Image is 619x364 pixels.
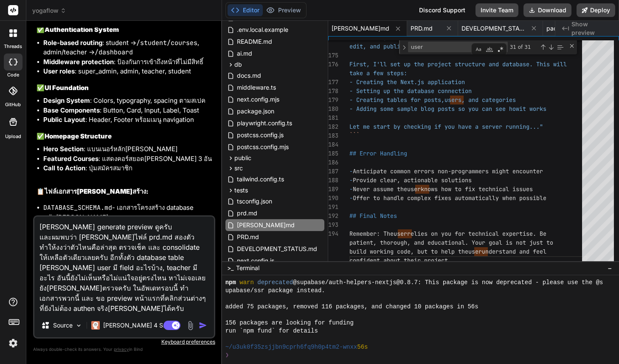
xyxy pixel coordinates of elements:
[349,60,519,68] span: First, I'll set up the project structure and datab
[349,194,353,202] span: -
[43,39,102,47] strong: Role-based routing
[399,40,577,54] div: Find / Replace
[7,71,19,79] label: code
[577,3,615,17] button: Deploy
[45,25,119,34] strong: Authentication System
[400,40,408,54] div: Toggle Replace
[225,327,318,335] span: run `npm fund` for details
[236,196,273,206] span: tsconfig.json
[236,130,284,140] span: postcss.config.js
[43,145,84,153] strong: Hero Section
[234,186,248,195] span: tests
[349,96,445,104] span: - Creating tables for posts,
[328,176,338,185] div: 188
[540,44,546,51] div: Previous Match (⇧Enter)
[37,25,214,35] h3: ✅
[523,167,543,175] span: ounter
[236,264,259,272] span: Terminal
[114,347,129,352] span: privacy
[236,106,275,116] span: package.json
[328,122,338,131] div: 182
[349,78,465,86] span: - Creating the Next.js application
[236,256,275,266] span: next.config.js
[332,24,389,33] span: [PERSON_NAME]md
[328,185,338,194] div: 189
[523,3,571,17] button: Download
[485,45,494,54] div: Match Whole Word (⌥⌘W)
[414,3,470,17] div: Discord Support
[236,48,253,59] span: ai.md
[606,261,614,275] button: −
[408,42,479,52] textarea: Find
[5,133,21,140] label: Upload
[461,24,525,33] span: DEVELOPMENT_STATUS.md
[236,94,280,104] span: next.config.mjs
[236,142,290,152] span: postcss.config.mjs
[236,220,295,230] span: [PERSON_NAME]md
[257,279,293,287] span: deprecated
[328,149,338,158] div: 185
[236,118,293,128] span: playwright.config.ts
[407,185,421,193] span: user
[4,43,22,50] label: threads
[421,185,533,193] span: knows how to fix technical issues
[43,58,114,66] strong: Middleware protection
[43,203,214,222] li: - เอกสารโครงสร้าง database ฉบับ[PERSON_NAME]
[32,6,66,15] span: yogaflow
[6,336,20,350] img: settings
[357,343,368,351] span: 56s
[43,106,214,116] li: : Button, Card, Input, Label, Toast
[509,42,538,52] div: 31 of 31
[43,96,214,106] li: : Colors, typography, spacing ตามสเปค
[328,60,338,69] div: 176
[43,38,214,57] li: : student → , admin/teacher →
[328,212,338,220] div: 192
[328,113,338,122] div: 181
[43,203,112,212] code: DATABASE_SCHEMA.md
[349,257,451,264] span: confident about their project.
[199,321,207,330] img: icon
[234,60,242,69] span: db
[45,132,112,140] strong: Homepage Structure
[353,167,523,175] span: Anticipate common errors non-programmers might enc
[103,321,166,330] p: [PERSON_NAME] 4 S..
[186,321,195,330] img: attachment
[236,174,285,184] span: tailwind.config.ts
[45,187,149,195] strong: ไฟล์เอกสาร[PERSON_NAME]สร้าง:
[5,101,21,108] label: GitHub
[328,167,338,176] div: 187
[349,230,394,237] span: Remember: The
[236,232,260,242] span: PRD.md
[43,106,100,114] strong: Base Components
[349,42,428,50] span: edit, and publish posts
[519,239,553,246] span: ot just to
[328,220,338,229] div: 193
[33,345,215,353] p: Always double-check its answers. Your in Bind
[328,158,338,167] div: 186
[353,176,472,184] span: Provide clear, actionable solutions
[411,24,433,33] span: PRD.md
[43,154,214,164] li: : แสดงคอร์สยอด[PERSON_NAME] 3 อัน
[407,230,546,237] span: relies on you for technical expertise. Be
[33,339,215,345] p: Keyboard preferences
[91,321,100,330] img: Claude 4 Sonnet
[349,123,519,130] span: Let me start by checking if you have a server runn
[349,150,407,157] span: ## Error Handling
[546,24,584,33] span: package.json
[349,69,407,77] span: take a few steps:
[43,67,75,75] strong: User roles
[43,67,214,76] li: : super_admin, admin, teacher, student
[43,96,90,104] strong: Design System
[37,132,214,141] h3: ✅
[43,116,85,124] strong: Public Layout
[328,229,338,238] div: 194
[353,185,407,193] span: Never assume the
[53,321,73,330] p: Source
[328,51,338,60] div: 175
[445,96,458,104] span: user
[328,104,338,113] div: 180
[225,319,354,327] span: 156 packages are looking for funding
[225,287,325,295] span: upabase/ssr package instead.
[236,208,258,218] span: prd.md
[225,279,236,287] span: npm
